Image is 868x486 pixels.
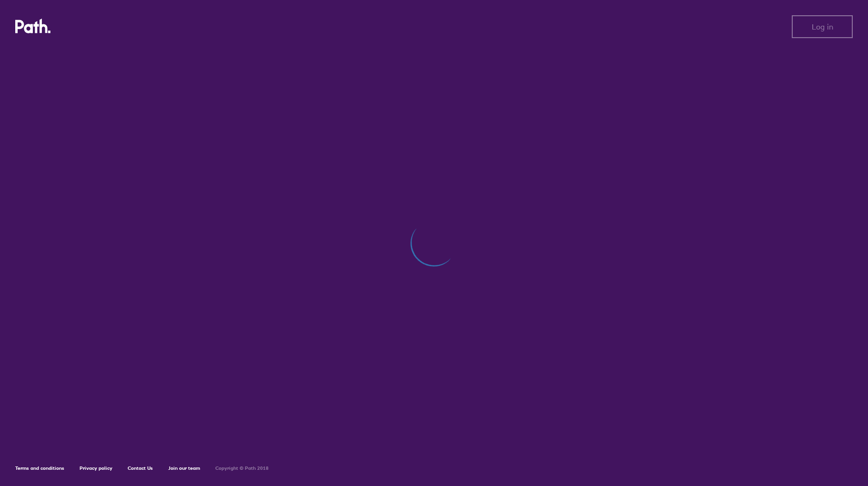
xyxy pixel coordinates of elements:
a: Contact Us [128,465,153,471]
a: Join our team [168,465,200,471]
button: Log in [792,15,853,38]
a: Terms and conditions [15,465,64,471]
span: Log in [812,22,833,31]
h6: Copyright © Path 2018 [215,466,269,471]
a: Privacy policy [80,465,112,471]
